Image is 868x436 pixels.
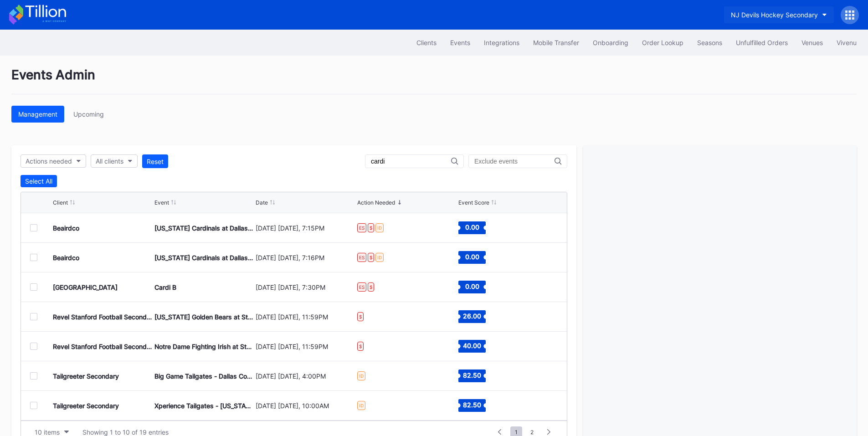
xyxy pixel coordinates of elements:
div: Event [154,199,169,206]
div: Reset [147,158,164,165]
div: [DATE] [DATE], 11:59PM [256,313,355,321]
div: Beairdco [53,254,79,262]
div: ID [357,371,365,380]
div: Beairdco [53,224,79,232]
div: $ [357,312,364,321]
div: Venues [801,39,823,46]
div: 10 items [35,428,60,436]
text: 82.50 [463,371,481,379]
button: Onboarding [586,34,635,51]
div: [GEOGRAPHIC_DATA] [53,283,118,291]
div: Xperience Tailgates - [US_STATE] Cardinals at Seattle Seahawks [154,402,254,410]
div: [DATE] [DATE], 7:15PM [256,224,355,232]
div: Events Admin [11,67,857,94]
div: Event Score [458,199,489,206]
div: $ [368,282,374,292]
input: Include events [371,158,451,165]
div: Tailgreeter Secondary [53,402,119,410]
div: [DATE] [DATE], 11:59PM [256,343,355,350]
button: Management [11,106,64,123]
button: Actions needed [21,154,86,168]
div: Revel Stanford Football Secondary [53,343,152,350]
div: [DATE] [DATE], 7:30PM [256,283,355,291]
div: Notre Dame Fighting Irish at Stanford Cardinal Football [154,343,254,350]
button: Mobile Transfer [526,34,586,51]
text: 82.50 [463,401,481,409]
text: 0.00 [465,223,479,231]
text: 26.00 [463,312,481,320]
div: Cardi B [154,283,176,291]
div: [US_STATE] Cardinals at Dallas Cowboys ([DATE] Night Football) [154,224,254,232]
div: $ [357,342,364,351]
div: Mobile Transfer [533,39,579,46]
div: Upcoming [73,110,104,118]
button: Clients [410,34,443,51]
button: Vivenu [830,34,863,51]
input: Exclude events [474,158,555,165]
div: All clients [96,157,123,165]
button: Venues [795,34,830,51]
div: Clients [416,39,437,46]
button: All clients [91,154,138,168]
button: Select All [21,175,57,187]
div: ID [375,253,384,262]
div: [DATE] [DATE], 4:00PM [256,372,355,380]
text: 0.00 [465,282,479,290]
button: Unfulfilled Orders [729,34,795,51]
div: Actions needed [26,157,72,165]
div: Onboarding [593,39,628,46]
div: ES [357,253,366,262]
button: Order Lookup [635,34,690,51]
div: $ [368,223,374,232]
button: Events [443,34,477,51]
button: Reset [142,154,168,168]
div: ID [357,401,365,410]
div: ES [357,282,366,292]
div: Action Needed [357,199,395,206]
div: [US_STATE] Golden Bears at Stanford Cardinal Football [154,313,254,321]
button: NJ Devils Hockey Secondary [724,6,834,23]
div: Integrations [484,39,519,46]
div: Client [53,199,68,206]
div: Revel Stanford Football Secondary [53,313,152,321]
div: Management [18,110,57,118]
text: 40.00 [463,342,481,349]
div: Showing 1 to 10 of 19 entries [82,428,169,436]
div: Vivenu [837,39,857,46]
button: Integrations [477,34,526,51]
div: [DATE] [DATE], 7:16PM [256,254,355,262]
div: Seasons [697,39,722,46]
div: $ [368,253,374,262]
div: [US_STATE] Cardinals at Dallas Cowboys Parking [154,254,254,262]
div: ID [375,223,384,232]
div: [DATE] [DATE], 10:00AM [256,402,355,410]
div: Select All [25,177,52,185]
button: Seasons [690,34,729,51]
div: Order Lookup [642,39,683,46]
div: NJ Devils Hockey Secondary [731,11,818,19]
text: 0.00 [465,253,479,261]
div: Big Game Tailgates - Dallas Cowboys Vs [US_STATE] Cardinals [154,372,254,380]
div: Events [450,39,470,46]
div: Unfulfilled Orders [736,39,788,46]
div: ES [357,223,366,232]
div: Tailgreeter Secondary [53,372,119,380]
div: Date [256,199,268,206]
button: Upcoming [67,106,111,123]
